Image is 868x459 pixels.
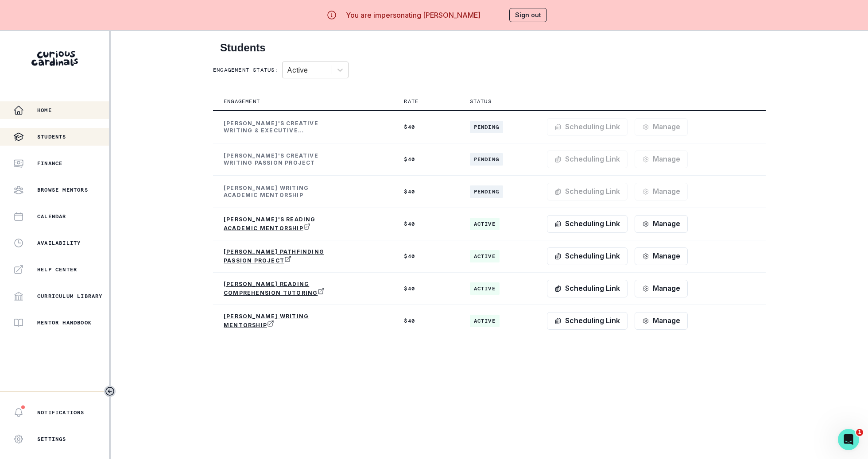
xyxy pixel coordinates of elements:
h2: Students [220,42,759,54]
button: Manage [635,312,688,330]
span: active [470,218,500,230]
button: Manage [635,247,688,265]
p: You are impersonating [PERSON_NAME] [346,10,480,20]
a: [PERSON_NAME] Reading Comprehension tutoring [224,281,330,297]
p: Engagement [224,98,260,105]
button: Manage [635,183,688,201]
p: [PERSON_NAME] Writing Academic Mentorship [224,185,330,199]
button: Scheduling Link [547,247,628,265]
p: Calendar [37,213,66,220]
a: [PERSON_NAME]'s Reading Academic Mentorship [224,216,330,232]
button: Scheduling Link [547,280,628,297]
button: Sign out [509,8,547,22]
button: Manage [635,118,688,136]
button: Manage [635,280,688,297]
p: $ 40 [404,253,448,260]
img: Curious Cardinals Logo [31,51,78,66]
p: $ 40 [404,188,448,195]
p: Home [37,107,52,114]
button: Manage [635,150,688,168]
p: $ 40 [404,220,448,228]
button: Scheduling Link [547,118,628,136]
span: active [470,250,500,262]
p: Help Center [37,266,77,273]
button: Scheduling Link [547,215,628,233]
button: Scheduling Link [547,183,628,201]
button: Scheduling Link [547,150,628,168]
p: $ 40 [404,317,448,324]
p: $ 40 [404,285,448,292]
a: [PERSON_NAME] Writing Mentorship [224,313,330,329]
button: Scheduling Link [547,312,628,330]
p: Browse Mentors [37,186,88,193]
p: Finance [37,160,62,167]
p: Availability [37,239,81,247]
p: $ 40 [404,123,448,131]
span: Pending [470,121,503,133]
p: Settings [37,436,66,443]
span: active [470,315,500,327]
p: [PERSON_NAME]'s Creative Writing & Executive Functioning Academic Mentorship [224,120,330,134]
a: [PERSON_NAME] Pathfinding Passion Project [224,248,330,264]
span: active [470,282,500,295]
span: Pending [470,153,503,166]
span: 1 [856,429,863,436]
p: Engagement status: [213,66,279,73]
p: Status [470,98,492,105]
span: Pending [470,185,503,198]
button: Toggle sidebar [104,386,116,397]
p: Students [37,133,66,140]
p: $ 40 [404,156,448,163]
p: Rate [404,98,418,105]
p: Notifications [37,409,85,416]
p: Mentor Handbook [37,319,92,326]
iframe: Intercom live chat [838,429,859,450]
p: [PERSON_NAME]'s Creative Writing Passion Project [224,152,330,166]
p: Curriculum Library [37,293,103,300]
button: Manage [635,215,688,233]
